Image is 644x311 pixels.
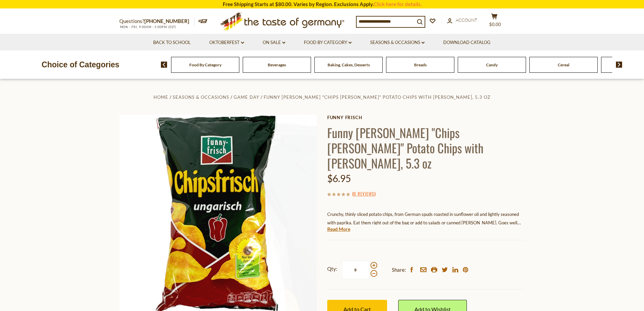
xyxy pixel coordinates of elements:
span: ( ) [352,190,376,197]
a: Funny [PERSON_NAME] "Chips [PERSON_NAME]" Potato Chips with [PERSON_NAME], 5.3 oz [264,94,491,100]
a: Click here for details. [374,1,422,7]
a: [PHONE_NUMBER] [144,18,189,24]
a: Oktoberfest [209,39,244,46]
img: previous arrow [161,62,167,68]
a: Seasons & Occasions [173,94,229,100]
a: Home [153,94,168,100]
a: Food By Category [189,62,221,67]
a: Baking, Cakes, Desserts [328,62,370,67]
span: Share: [392,266,406,274]
a: Breads [414,62,427,67]
h1: Funny [PERSON_NAME] "Chips [PERSON_NAME]" Potato Chips with [PERSON_NAME], 5.3 oz [327,125,525,171]
input: Qty: [342,261,369,279]
a: Account [447,17,477,24]
a: Funny Frisch [327,115,525,120]
span: $0.00 [489,22,501,27]
strong: Qty: [327,265,337,273]
button: $0.00 [484,13,505,30]
a: Seasons & Occasions [370,39,425,46]
span: $6.95 [327,173,351,184]
a: Beverages [268,62,286,67]
a: 0 Reviews [354,190,374,198]
a: Back to School [153,39,191,46]
a: Food By Category [304,39,352,46]
p: Questions? [119,17,194,26]
span: Crunchy, thinly sliced potato chips, from German spuds roasted in sunflower oil and lightly seaso... [327,212,521,234]
span: MON - FRI, 9:00AM - 5:00PM (EST) [119,25,177,29]
a: Candy [486,62,498,67]
a: On Sale [263,39,285,46]
img: next arrow [616,62,622,68]
a: Cereal [558,62,569,67]
a: Game Day [234,94,259,100]
a: Read More [327,226,350,232]
a: Download Catalog [443,39,491,46]
span: Account [456,17,477,23]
